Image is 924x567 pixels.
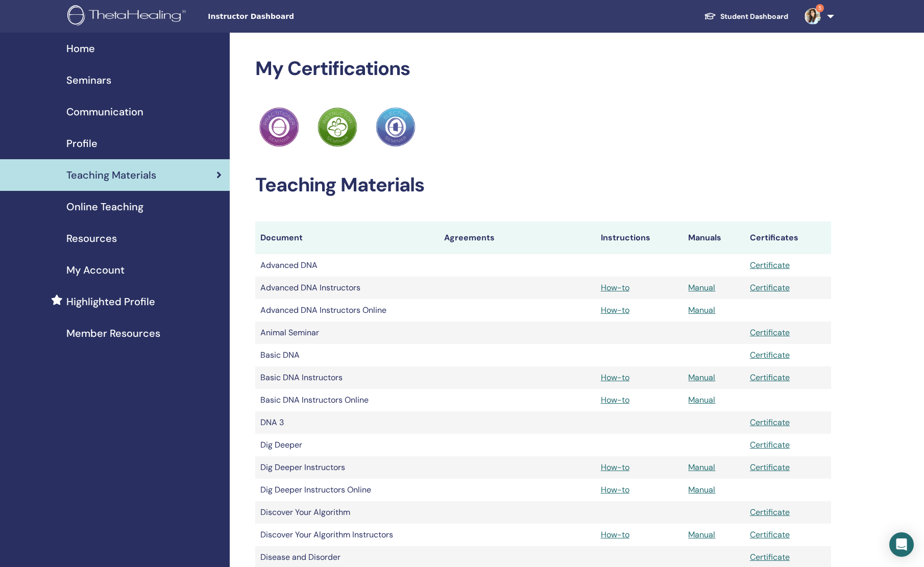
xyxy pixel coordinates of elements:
a: Certificate [750,350,790,360]
a: Certificate [750,372,790,383]
a: Certificate [750,417,790,428]
a: How-to [601,395,629,405]
td: Basic DNA Instructors [255,366,439,389]
img: Practitioner [259,107,299,147]
td: Discover Your Algorithm Instructors [255,524,439,546]
a: Certificate [750,529,790,540]
span: Profile [66,136,98,151]
td: Advanced DNA Instructors Online [255,299,439,322]
a: How-to [601,484,629,495]
span: Seminars [66,72,111,88]
a: Manual [688,282,715,293]
td: Basic DNA Instructors Online [255,389,439,411]
a: Student Dashboard [696,7,796,26]
span: Communication [66,104,143,119]
span: Resources [66,231,117,246]
img: Practitioner [376,107,416,147]
th: Agreements [439,221,596,254]
span: Member Resources [66,326,160,341]
a: How-to [601,305,629,315]
span: Online Teaching [66,199,143,214]
td: DNA 3 [255,411,439,434]
td: Dig Deeper Instructors Online [255,479,439,501]
a: Certificate [750,507,790,517]
img: logo.png [67,5,189,28]
th: Manuals [683,221,744,254]
span: Teaching Materials [66,167,156,183]
th: Certificates [745,221,831,254]
a: Manual [688,529,715,540]
td: Animal Seminar [255,322,439,344]
img: Practitioner [318,107,357,147]
span: 5 [816,4,824,12]
a: How-to [601,372,629,383]
h2: Teaching Materials [255,174,831,197]
span: Instructor Dashboard [208,11,361,22]
a: Manual [688,395,715,405]
span: Highlighted Profile [66,294,155,309]
td: Dig Deeper Instructors [255,456,439,479]
a: Certificate [750,260,790,270]
a: How-to [601,462,629,473]
a: How-to [601,282,629,293]
img: graduation-cap-white.svg [704,12,716,20]
a: Certificate [750,327,790,338]
td: Dig Deeper [255,434,439,456]
td: Discover Your Algorithm [255,501,439,524]
a: Manual [688,462,715,473]
h2: My Certifications [255,57,831,81]
div: Open Intercom Messenger [889,532,914,557]
th: Document [255,221,439,254]
a: Manual [688,484,715,495]
a: Certificate [750,552,790,562]
a: Certificate [750,439,790,450]
img: default.jpg [805,8,821,24]
td: Advanced DNA Instructors [255,277,439,299]
a: Manual [688,372,715,383]
td: Basic DNA [255,344,439,366]
a: How-to [601,529,629,540]
a: Certificate [750,282,790,293]
span: Home [66,41,95,56]
th: Instructions [596,221,684,254]
td: Advanced DNA [255,254,439,277]
a: Manual [688,305,715,315]
a: Certificate [750,462,790,473]
span: My Account [66,262,125,278]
